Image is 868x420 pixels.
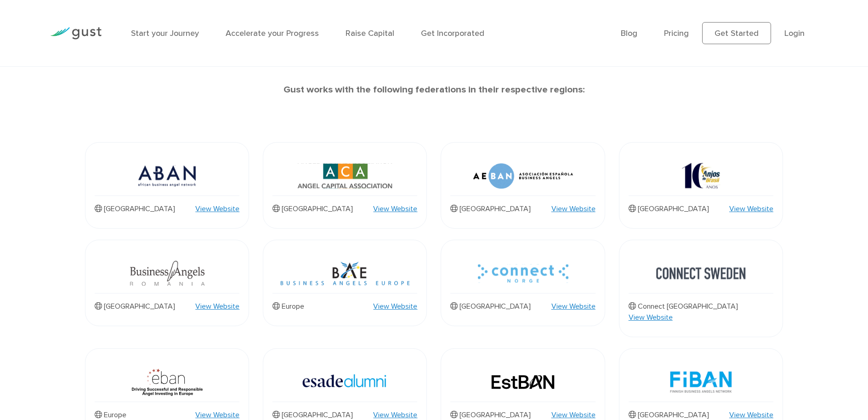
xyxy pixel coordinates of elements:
[132,362,203,402] img: Eban
[629,203,709,214] p: [GEOGRAPHIC_DATA]
[621,29,637,38] a: Blog
[95,203,175,214] p: [GEOGRAPHIC_DATA]
[784,29,805,38] a: Login
[681,156,720,196] img: 10 Anjo
[50,27,102,40] img: Gust Logo
[664,29,689,38] a: Pricing
[373,203,417,214] a: View Website
[655,254,746,293] img: Connect Sweden
[450,203,531,214] p: [GEOGRAPHIC_DATA]
[272,301,304,312] p: Europe
[421,29,484,38] a: Get Incorporated
[478,254,568,293] img: Connect
[473,156,573,196] img: Aeban
[629,312,673,323] a: View Website
[95,301,175,312] p: [GEOGRAPHIC_DATA]
[485,362,561,402] img: Est Ban
[702,22,771,44] a: Get Started
[297,156,392,196] img: Aca
[450,301,531,312] p: [GEOGRAPHIC_DATA]
[131,29,199,38] a: Start your Journey
[346,29,394,38] a: Raise Capital
[195,203,239,214] a: View Website
[551,301,596,312] a: View Website
[130,254,204,293] img: Business Angels
[629,301,738,312] p: Connect [GEOGRAPHIC_DATA]
[300,362,390,402] img: Esade Alumni
[195,301,239,312] a: View Website
[138,156,196,196] img: Aban
[284,84,585,95] strong: Gust works with the following federations in their respective regions:
[278,254,412,293] img: Bae
[551,203,596,214] a: View Website
[729,203,773,214] a: View Website
[226,29,319,38] a: Accelerate your Progress
[373,301,417,312] a: View Website
[668,362,734,402] img: Fiban
[272,203,353,214] p: [GEOGRAPHIC_DATA]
